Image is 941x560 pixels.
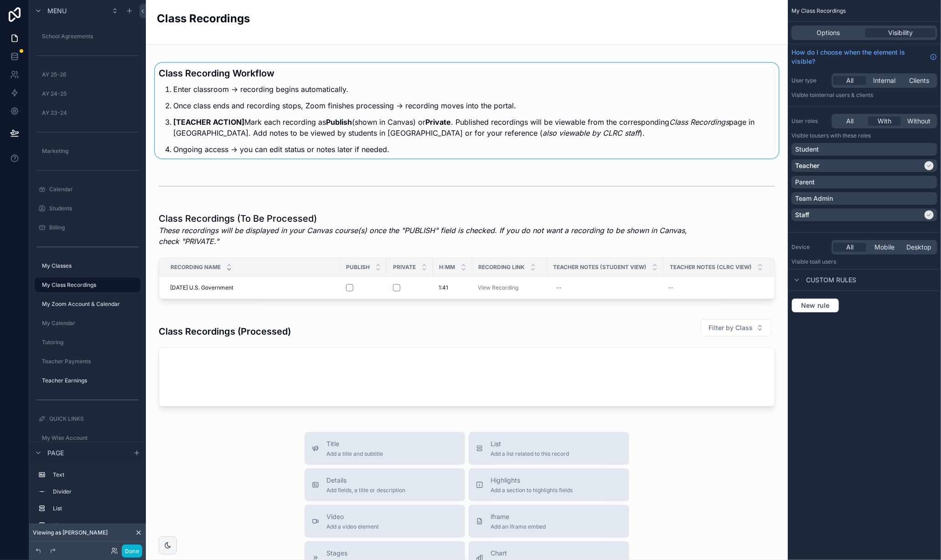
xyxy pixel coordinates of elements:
a: QUICK LINKS [35,412,140,426]
label: My Calendar [42,320,139,327]
label: Billing [49,224,139,231]
span: Teacher Notes (CLRC View) [670,264,752,271]
span: My Class Recordings [791,7,846,15]
span: Recording Name [171,264,221,271]
a: Teacher Earnings [35,373,140,388]
span: Details [326,476,405,485]
label: AY 25-26 [42,71,139,78]
button: ListAdd a list related to this record [469,432,629,465]
span: All [846,76,853,85]
button: Done [122,545,142,558]
p: Visible to [791,132,937,139]
span: Title [326,439,383,448]
span: Add a video element [326,523,379,530]
p: Teacher [795,161,819,170]
span: Add a title and subtitle [326,450,383,458]
span: Custom rules [806,275,856,285]
span: Recording Link [478,264,525,271]
span: Highlights [491,476,573,485]
a: AY 23-24 [35,106,140,120]
p: Parent [795,178,815,187]
a: Marketing [35,144,140,158]
span: New rule [797,301,833,310]
span: Desktop [907,243,932,252]
span: Menu [47,6,67,15]
span: Viewing as [PERSON_NAME] [33,529,108,536]
p: Staff [795,210,809,219]
button: HighlightsAdd a section to highlights fields [469,468,629,501]
label: List [53,522,137,529]
a: My Class Recordings [35,278,140,292]
span: Add a section to highlights fields [491,487,573,494]
label: My Class Recordings [42,281,135,289]
label: Device [791,244,828,251]
span: With [878,117,891,126]
a: How do I choose when the element is visible? [791,48,937,66]
span: How do I choose when the element is visible? [791,48,926,66]
button: New rule [791,298,839,313]
span: Teacher Notes (Student View) [553,264,646,271]
span: Clients [909,76,929,85]
label: Divider [53,488,137,495]
span: Add fields, a title or description [326,487,405,494]
a: AY 24-25 [35,87,140,101]
a: Students [35,201,140,216]
label: Teacher Payments [42,358,139,365]
label: My Zoom Account & Calendar [42,300,139,308]
span: Without [908,117,931,126]
span: All [846,117,853,126]
span: Visibility [888,28,913,37]
label: Text [53,471,137,479]
span: Add a list related to this record [491,450,569,458]
label: Students [49,205,139,212]
a: My Zoom Account & Calendar [35,297,140,311]
a: Calendar [35,182,140,197]
span: Users with these roles [815,132,871,139]
span: Options [817,28,840,37]
h2: Class Recordings [157,11,250,26]
p: Student [795,145,819,154]
span: Chart [491,549,559,558]
a: School Agreements [35,29,140,44]
a: Teacher Payments [35,354,140,369]
span: Video [326,512,379,521]
label: Tutoring [42,339,139,346]
p: Visible to [791,92,937,99]
a: Billing [35,220,140,235]
span: PUBLISH [346,264,370,271]
button: TitleAdd a title and subtitle [305,432,465,465]
label: Teacher Earnings [42,377,139,384]
span: Internal [874,76,896,85]
p: Visible to [791,258,937,265]
button: VideoAdd a video element [305,505,465,538]
span: all users [815,258,836,265]
span: PRIVATE [393,264,416,271]
a: AY 25-26 [35,67,140,82]
label: User type [791,77,828,84]
span: H:MM [439,264,455,271]
label: Marketing [42,148,139,155]
span: Page [47,448,64,458]
button: DetailsAdd fields, a title or description [305,468,465,501]
label: User roles [791,117,828,125]
a: My Calendar [35,316,140,331]
span: Stages [326,549,382,558]
span: List [491,439,569,448]
button: iframeAdd an iframe embed [469,505,629,538]
span: Internal users & clients [815,92,873,98]
a: Tutoring [35,335,140,350]
label: List [53,505,137,512]
label: My Classes [42,262,139,270]
span: Mobile [874,243,894,252]
p: Team Admin [795,194,833,203]
span: Add an iframe embed [491,523,546,530]
span: iframe [491,512,546,521]
label: AY 23-24 [42,109,139,117]
label: AY 24-25 [42,90,139,97]
a: My Classes [35,259,140,273]
label: School Agreements [42,33,139,40]
div: scrollable content [29,463,146,542]
span: All [846,243,853,252]
label: Calendar [49,186,139,193]
label: QUICK LINKS [49,415,139,423]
